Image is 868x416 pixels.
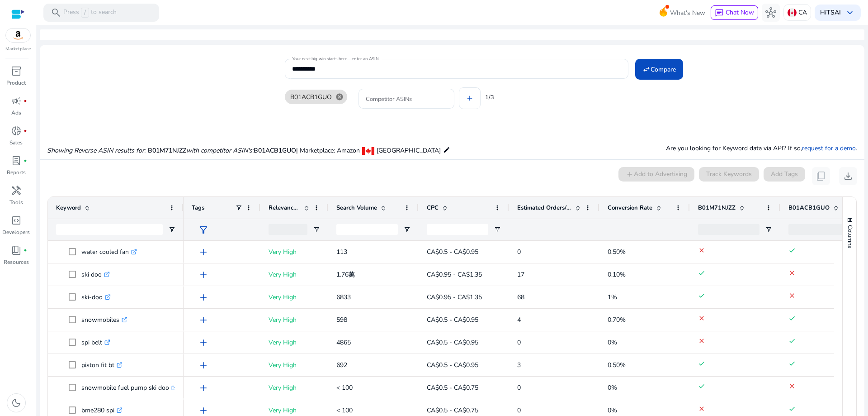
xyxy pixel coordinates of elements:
span: [GEOGRAPHIC_DATA] [377,146,441,155]
span: add [198,292,209,303]
span: / [81,8,89,18]
span: 0% [608,338,617,347]
p: Very High [269,378,320,397]
p: Very High [269,356,320,374]
mat-icon: done [698,360,705,367]
mat-icon: clear [788,383,796,390]
span: 0 [517,406,521,415]
span: 0% [608,383,617,392]
span: 17 [517,270,524,279]
p: Are you looking for Keyword data via API? If so, . [666,143,857,153]
span: chat [715,9,724,18]
mat-icon: done [698,383,705,390]
span: add [198,337,209,348]
mat-icon: done [698,269,705,277]
button: Open Filter Menu [313,226,320,233]
span: 4 [517,316,521,324]
span: CA$0.5 - CA$0.75 [427,406,478,415]
span: fiber_manual_record [24,159,27,163]
span: B01M71NJZZ [148,146,186,155]
p: Very High [269,265,320,284]
mat-icon: clear [698,247,705,254]
span: Conversion Rate [608,204,652,212]
mat-icon: clear [698,315,705,322]
span: add [198,360,209,371]
span: search [51,7,61,18]
span: fiber_manual_record [24,99,27,103]
span: | Marketplace: Amazon [296,146,360,155]
span: 0.70% [608,316,626,324]
span: filter_alt [198,225,209,235]
img: amazon.svg [6,29,30,42]
span: book_4 [11,245,22,256]
mat-label: Your next big win starts here—enter an ASIN [292,56,378,62]
span: 0.50% [608,361,626,369]
p: Very High [269,243,320,261]
img: ca.svg [788,8,797,17]
p: ski doo [81,265,110,284]
span: handyman [11,185,22,196]
span: 0 [517,383,521,392]
button: Compare [635,59,683,80]
span: 68 [517,293,524,301]
mat-icon: clear [788,269,796,277]
mat-icon: swap_horiz [642,65,651,73]
mat-hint: 1/3 [485,92,494,102]
span: What's New [670,5,705,21]
input: CPC Filter Input [427,224,488,235]
p: Reports [7,168,26,177]
p: Product [6,79,26,87]
mat-icon: done [788,360,796,367]
span: B01M71NJZZ [698,204,736,212]
p: CA [798,5,807,20]
p: Very High [269,311,320,329]
mat-icon: edit [443,144,450,155]
p: Ads [11,109,21,117]
span: CA$0.5 - CA$0.75 [427,383,478,392]
span: fiber_manual_record [24,129,27,133]
span: add [198,247,209,258]
span: Relevance Score [269,204,300,212]
span: B01ACB1GUO [290,92,332,102]
span: code_blocks [11,215,22,226]
mat-icon: done [788,405,796,412]
span: download [843,171,854,182]
span: 692 [336,361,347,369]
span: 6833 [336,293,351,301]
span: add [198,315,209,325]
input: Search Volume Filter Input [336,224,398,235]
span: Columns [846,225,854,248]
p: piston fit bt [81,356,123,374]
span: CA$0.95 - CA$1.35 [427,270,482,279]
span: B01ACB1GUO [254,146,296,155]
p: Press to search [63,8,117,18]
p: Resources [4,258,29,266]
p: water cooled fan [81,243,137,261]
span: 0 [517,248,521,256]
button: Open Filter Menu [494,226,501,233]
span: lab_profile [11,155,22,166]
span: CPC [427,204,439,212]
span: Tags [192,204,204,212]
p: Tools [9,198,23,206]
span: < 100 [336,383,353,392]
span: campaign [11,96,22,106]
span: fiber_manual_record [24,249,27,252]
p: Very High [269,288,320,306]
span: 0.50% [608,248,626,256]
mat-icon: clear [788,292,796,299]
p: Developers [2,228,30,236]
i: with competitor ASIN's: [186,146,254,155]
input: Keyword Filter Input [56,224,163,235]
span: add [198,383,209,393]
span: CA$0.5 - CA$0.95 [427,361,478,369]
span: B01ACB1GUO [788,204,830,212]
p: snowmobile fuel pump ski doo [81,378,177,397]
button: hub [762,4,780,22]
span: inventory_2 [11,66,22,77]
span: Compare [651,65,676,74]
mat-icon: done [788,247,796,254]
button: Open Filter Menu [765,226,772,233]
button: Open Filter Menu [168,226,175,233]
button: chatChat Now [711,5,758,20]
